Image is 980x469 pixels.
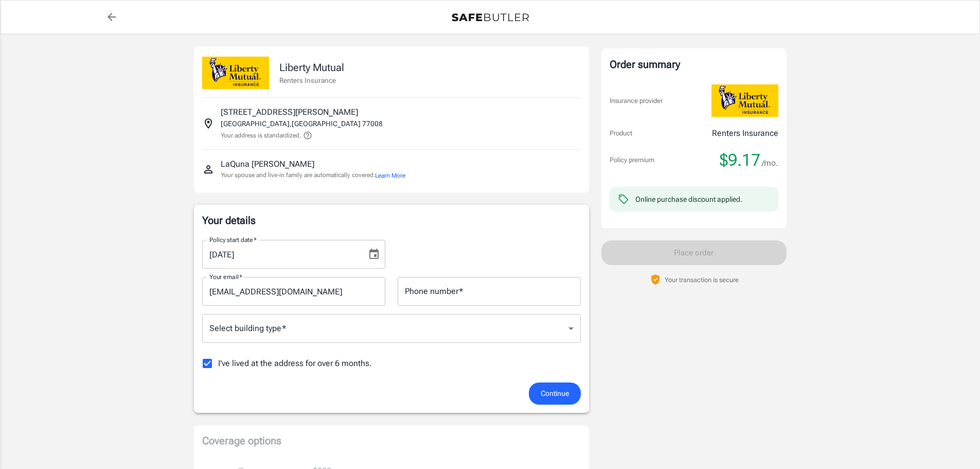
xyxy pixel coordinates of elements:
[635,194,742,204] div: Online purchase discount applied.
[221,131,301,140] p: Your address is standardized.
[610,96,663,106] p: Insurance provider
[610,155,654,165] p: Policy premium
[209,235,257,244] label: Policy start date
[398,277,581,306] input: Enter number
[209,272,242,281] label: Your email
[610,128,632,138] p: Product
[202,163,215,176] svg: Insured person
[202,213,581,228] p: Your details
[202,57,269,89] img: Liberty Mutual
[541,387,569,400] span: Continue
[221,106,358,118] p: [STREET_ADDRESS][PERSON_NAME]
[529,383,581,405] button: Continue
[202,117,215,130] svg: Insured address
[202,240,360,269] input: MM/DD/YYYY
[762,156,778,170] span: /mo.
[364,244,384,265] button: Choose date, selected date is Sep 4, 2025
[375,171,405,180] button: Learn More
[610,57,778,72] div: Order summary
[665,275,739,285] p: Your transaction is secure
[711,84,778,117] img: Liberty Mutual
[452,13,529,22] img: Back to quotes
[218,357,372,370] span: I've lived at the address for over 6 months.
[712,127,778,140] p: Renters Insurance
[101,7,122,27] a: back to quotes
[279,75,344,85] p: Renters Insurance
[279,60,344,75] p: Liberty Mutual
[221,170,405,180] p: Your spouse and live-in family are automatically covered.
[221,158,314,170] p: LaQuna [PERSON_NAME]
[720,150,760,170] span: $9.17
[221,118,383,129] p: [GEOGRAPHIC_DATA] , [GEOGRAPHIC_DATA] 77008
[202,277,385,306] input: Enter email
